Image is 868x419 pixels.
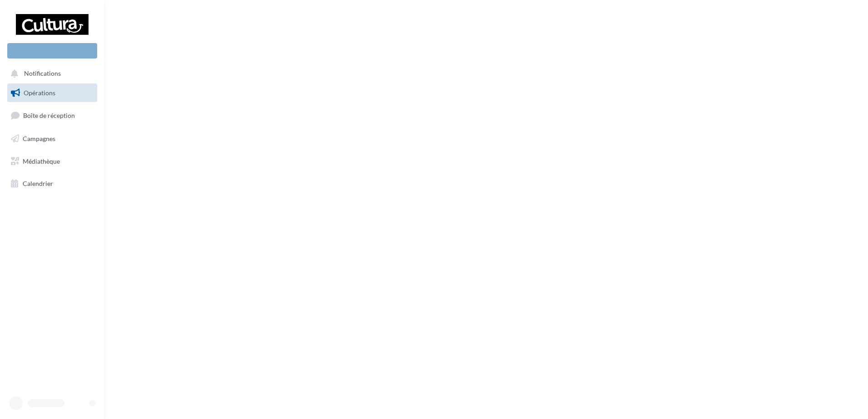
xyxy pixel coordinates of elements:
div: Nouvelle campagne [7,43,97,58]
span: Campagnes [23,135,55,142]
a: Médiathèque [5,152,99,171]
a: Calendrier [5,174,99,193]
span: Opérations [24,89,55,97]
a: Boîte de réception [5,106,99,125]
a: Campagnes [5,129,99,148]
span: Notifications [24,70,61,78]
a: Opérations [5,83,99,102]
span: Médiathèque [23,157,60,165]
span: Calendrier [23,180,53,187]
span: Boîte de réception [23,112,75,119]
